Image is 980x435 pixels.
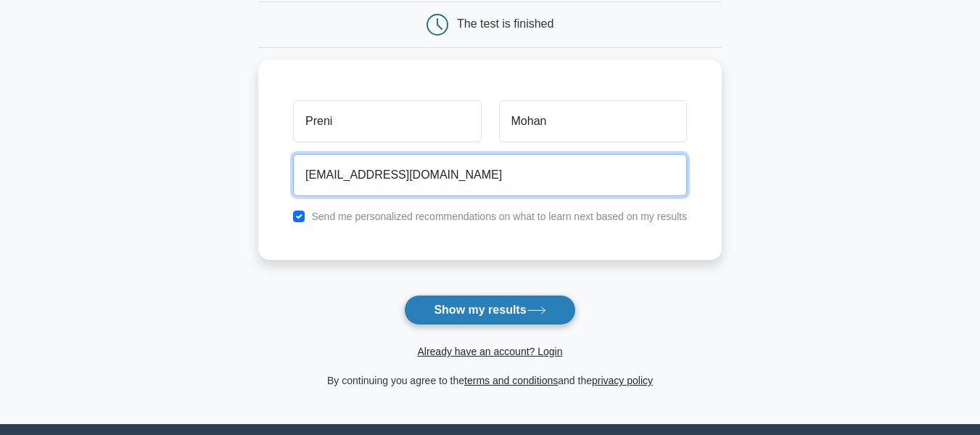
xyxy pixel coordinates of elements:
[464,375,558,386] a: terms and conditions
[250,372,730,389] div: By continuing you agree to the and the
[417,346,562,357] a: Already have an account? Login
[293,154,687,196] input: Email
[311,211,687,222] label: Send me personalized recommendations on what to learn next based on my results
[293,100,481,142] input: First name
[592,375,653,386] a: privacy policy
[404,295,575,325] button: Show my results
[499,100,687,142] input: Last name
[457,17,553,30] div: The test is finished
